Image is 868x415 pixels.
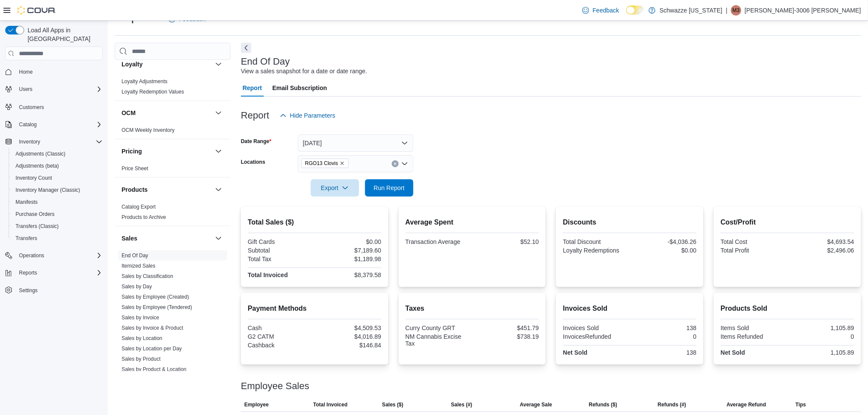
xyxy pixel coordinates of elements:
div: Marisa-3006 Romero [731,5,741,16]
span: Sales by Day [122,283,152,290]
strong: Net Sold [563,349,587,356]
div: Cash [248,325,313,331]
div: Transaction Average [406,238,471,245]
a: Itemized Sales [122,263,156,269]
div: Total Discount [563,238,628,245]
span: Email Subscription [272,79,327,97]
h3: Report [241,110,269,121]
span: Loyalty Redemption Values [122,88,184,95]
a: Sales by Day [122,284,152,290]
button: Next [241,43,251,53]
span: Refunds (#) [658,401,686,408]
div: Items Refunded [721,333,786,340]
span: Average Sale [520,401,552,408]
label: Date Range [241,138,272,145]
button: Transfers [9,232,106,244]
button: Pricing [213,146,224,156]
h3: Pricing [122,147,142,156]
a: Loyalty Redemption Values [122,89,184,95]
div: Total Cost [721,238,786,245]
nav: Complex example [5,62,103,319]
button: Inventory Manager (Classic) [9,184,106,196]
span: Sales (#) [451,401,472,408]
span: Sales by Invoice & Product [122,325,183,331]
span: Sales by Employee (Created) [122,293,189,300]
span: Sales by Location per Day [122,345,182,352]
a: Purchase Orders [12,209,58,219]
span: RGO13 Clovis [305,159,338,168]
button: Sales [213,233,224,243]
h3: Sales [122,234,137,243]
span: Load All Apps in [GEOGRAPHIC_DATA] [24,26,103,43]
div: $0.00 [631,247,696,254]
div: Pricing [115,163,231,177]
span: Users [16,84,103,94]
button: Clear input [392,160,399,167]
h3: OCM [122,109,136,117]
button: Run Report [365,179,413,197]
strong: Net Sold [721,349,745,356]
span: Tips [796,401,806,408]
a: Price Sheet [122,165,148,172]
div: Products [115,202,231,226]
button: Adjustments (beta) [9,160,106,172]
span: Adjustments (beta) [16,162,59,169]
div: 1,105.89 [789,349,854,356]
span: Home [19,69,33,75]
a: Sales by Location per Day [122,346,182,352]
a: Catalog Export [122,204,156,210]
span: Average Refund [727,401,766,408]
span: Feedback [593,6,619,15]
span: Run Report [374,184,405,192]
button: Catalog [16,119,40,130]
h2: Cost/Profit [721,217,854,228]
a: Transfers [12,233,41,243]
span: Refunds ($) [589,401,617,408]
button: Transfers (Classic) [9,220,106,232]
a: Manifests [12,197,41,207]
span: Adjustments (Classic) [16,150,66,157]
div: $4,693.54 [789,238,854,245]
span: Transfers [16,235,37,242]
a: Inventory Count [12,173,56,183]
span: Sales by Product [122,356,161,362]
div: 138 [631,325,696,331]
button: OCM [213,108,224,118]
h2: Invoices Sold [563,303,696,314]
a: Sales by Invoice & Product [122,325,183,331]
h2: Discounts [563,217,696,228]
button: Inventory Count [9,172,106,184]
span: M3 [733,5,740,16]
button: Sales [122,234,212,243]
div: Subtotal [248,247,313,254]
a: Customers [16,102,47,112]
div: $146.84 [316,342,381,349]
div: Total Tax [248,256,313,262]
button: Inventory [2,136,106,148]
input: Dark Mode [626,6,644,15]
div: OCM [115,125,231,139]
span: Manifests [12,197,103,207]
button: Adjustments (Classic) [9,148,106,160]
div: Invoices Sold [563,325,628,331]
span: Customers [19,104,44,111]
div: $451.79 [474,325,539,331]
button: Pricing [122,147,212,156]
div: NM Cannabis Excise Tax [406,333,471,347]
div: $0.00 [316,238,381,245]
span: Loyalty Adjustments [122,78,168,85]
span: Purchase Orders [16,211,55,218]
a: OCM Weekly Inventory [122,127,175,133]
div: View a sales snapshot for a date or date range. [241,67,367,76]
a: Home [16,67,36,77]
h2: Total Sales ($) [248,217,381,228]
a: Loyalty Adjustments [122,78,168,84]
span: Sales by Invoice [122,314,159,321]
div: Cashback [248,342,313,349]
button: Products [122,185,212,194]
span: End Of Day [122,252,148,259]
h2: Average Spent [406,217,539,228]
span: Manifests [16,199,37,206]
button: Catalog [2,119,106,131]
button: Purchase Orders [9,208,106,220]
